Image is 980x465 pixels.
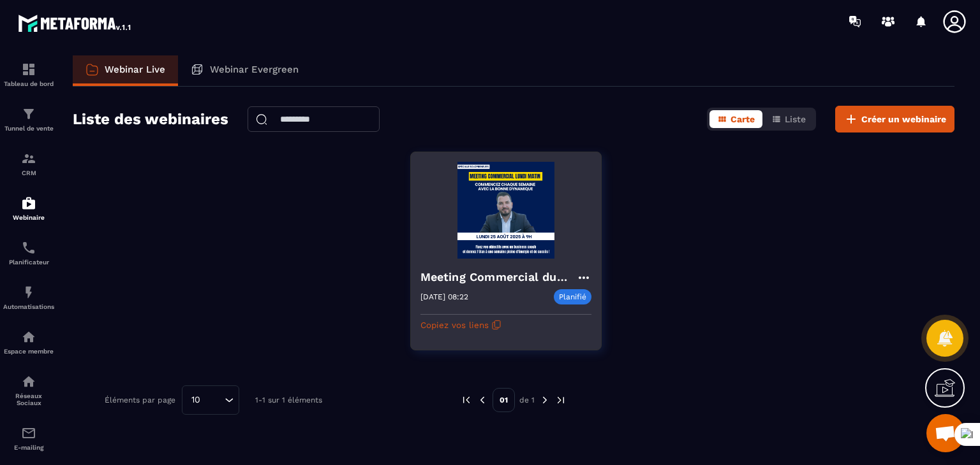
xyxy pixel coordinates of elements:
p: 01 [493,388,515,412]
img: formation [21,106,36,122]
a: formationformationTunnel de vente [3,97,54,141]
img: scheduler [21,240,36,255]
a: automationsautomationsAutomatisations [3,275,54,320]
img: automations [21,285,36,300]
img: email [21,426,36,441]
a: schedulerschedulerPlanificateur [3,231,54,275]
p: CRM [3,169,54,176]
img: social-network [21,374,36,389]
span: Carte [731,114,755,124]
p: Webinar Evergreen [210,64,299,75]
div: Search for option [182,385,239,415]
a: social-networksocial-networkRéseaux Sociaux [3,364,54,416]
p: 1-1 sur 1 éléments [255,396,322,404]
p: de 1 [519,395,535,405]
p: Automatisations [3,303,54,310]
img: formation [21,151,36,166]
p: Planificateur [3,259,54,266]
button: Carte [709,110,762,128]
img: webinar-background [420,162,591,259]
a: Ouvrir le chat [926,414,965,452]
img: automations [21,329,36,345]
img: formation [21,62,36,77]
span: Créer un webinaire [861,113,946,125]
h4: Meeting Commercial du Lundi 25 Aout 9H [420,268,576,286]
p: Webinaire [3,214,54,221]
a: emailemailE-mailing [3,416,54,461]
h2: Liste des webinaires [73,106,228,132]
a: formationformationCRM [3,141,54,186]
p: Réseaux Sociaux [3,392,54,406]
p: Planifié [554,289,591,304]
a: formationformationTableau de bord [3,52,54,97]
p: Webinar Live [105,64,165,75]
a: Webinar Live [73,55,178,86]
img: prev [461,394,472,406]
img: automations [21,196,36,211]
img: next [539,394,551,406]
span: Liste [785,114,806,124]
img: next [555,394,567,406]
button: Copiez vos liens [420,315,501,335]
input: Search for option [205,393,221,407]
p: [DATE] 08:22 [420,292,468,301]
a: automationsautomationsWebinaire [3,186,54,231]
span: 10 [187,393,205,407]
p: Éléments par page [105,396,175,404]
a: automationsautomationsEspace membre [3,320,54,364]
p: E-mailing [3,444,54,451]
img: logo [18,11,133,34]
p: Tunnel de vente [3,125,54,132]
p: Espace membre [3,348,54,355]
button: Créer un webinaire [835,106,954,132]
p: Tableau de bord [3,80,54,87]
button: Liste [764,110,813,128]
img: prev [477,394,488,406]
